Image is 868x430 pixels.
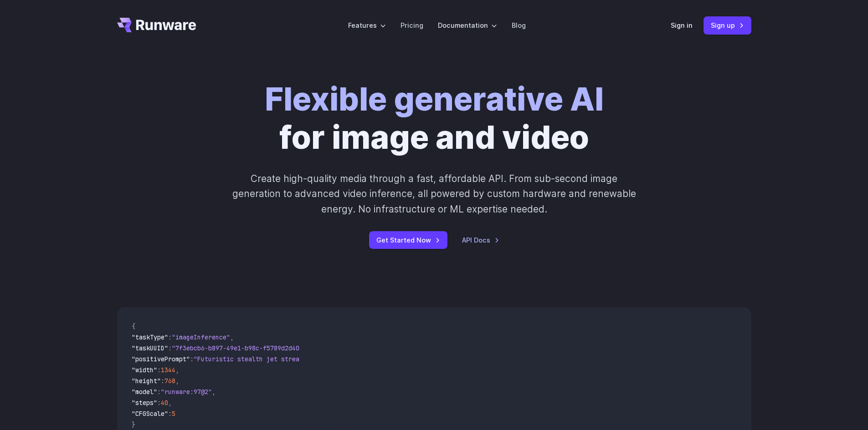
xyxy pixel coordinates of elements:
span: "taskType" [132,333,168,341]
span: 40 [161,399,168,407]
span: : [190,355,194,363]
span: : [168,344,172,352]
p: Create high-quality media through a fast, affordable API. From sub-second image generation to adv... [231,171,637,217]
span: "Futuristic stealth jet streaking through a neon-lit cityscape with glowing purple exhaust" [194,355,525,363]
label: Features [348,20,386,30]
span: 1344 [161,366,175,374]
span: : [157,366,161,374]
span: , [175,377,179,385]
span: "imageInference" [172,333,230,341]
span: } [132,420,135,429]
strong: Flexible generative AI [265,80,604,118]
a: Pricing [401,20,423,30]
span: "width" [132,366,157,374]
span: { [132,322,135,330]
span: : [157,388,161,396]
span: "taskUUID" [132,344,168,352]
a: Go to / [117,18,196,32]
a: Sign in [671,20,693,30]
span: "7f3ebcb6-b897-49e1-b98c-f5789d2d40d7" [172,344,310,352]
a: API Docs [462,235,499,245]
span: "steps" [132,399,157,407]
span: "height" [132,377,161,385]
span: "model" [132,388,157,396]
a: Blog [512,20,526,30]
span: "CFGScale" [132,410,168,418]
label: Documentation [438,20,497,30]
span: : [161,377,164,385]
span: , [230,333,234,341]
span: 768 [164,377,175,385]
span: , [175,366,179,374]
span: "runware:97@2" [161,388,212,396]
span: 5 [172,410,175,418]
h1: for image and video [265,80,604,157]
span: "positivePrompt" [132,355,190,363]
a: Sign up [704,16,751,34]
span: : [157,399,161,407]
a: Get Started Now [369,231,447,249]
span: , [212,388,216,396]
span: : [168,333,172,341]
span: : [168,410,172,418]
span: , [168,399,172,407]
